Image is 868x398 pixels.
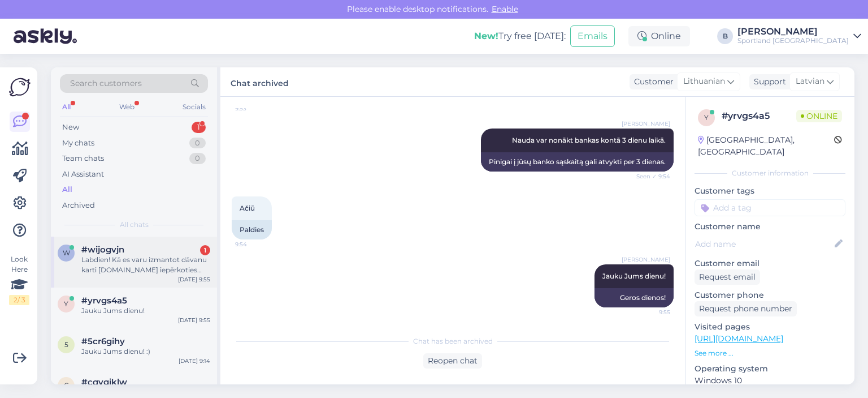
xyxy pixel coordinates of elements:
div: Labdien! Kā es varu izmantot dāvanu karti [DOMAIN_NAME] iepērkoties internetveikalā? Fromme sadar... [81,255,210,275]
div: My chats [62,138,94,149]
div: Customer information [695,168,845,178]
span: 5 [64,340,68,349]
span: All chats [120,220,149,230]
div: New [62,122,79,133]
div: Look Here [9,254,29,305]
div: # yrvgs4a5 [722,109,796,123]
div: Request phone number [695,301,797,316]
div: [DATE] 9:14 [179,357,210,365]
div: [DATE] 9:55 [178,275,210,284]
div: Geros dienos! [594,288,674,307]
span: #cqvgjklw [81,377,127,387]
button: Emails [570,25,615,47]
div: [DATE] 9:55 [178,316,210,324]
input: Add name [695,238,832,250]
span: y [64,299,68,308]
div: Sportland [GEOGRAPHIC_DATA] [737,36,849,45]
div: 2 / 3 [9,295,29,305]
span: Jauku Jums dienu! [602,272,666,280]
div: Archived [62,200,95,211]
span: Seen ✓ 9:54 [628,172,670,181]
span: #yrvgs4a5 [81,296,127,306]
div: B [717,28,733,44]
div: [PERSON_NAME] [737,27,849,36]
span: [PERSON_NAME] [622,255,670,264]
div: 0 [189,153,206,164]
div: Paldies [232,220,272,239]
span: #5cr6gihy [81,336,125,346]
b: New! [474,31,498,41]
div: Reopen chat [423,353,482,369]
span: 9:53 [235,104,277,113]
span: #wijogvjn [81,245,124,255]
div: Jauku Jums dienu! :) [81,346,210,357]
span: c [64,381,69,390]
a: [URL][DOMAIN_NAME] [695,333,783,344]
p: Operating system [695,363,845,375]
span: Online [796,110,842,122]
span: w [63,249,70,257]
p: Customer name [695,221,845,233]
div: 1 [192,122,206,133]
div: 1 [200,245,210,255]
div: 0 [189,138,206,149]
div: Team chats [62,153,104,164]
span: Nauda var nonākt bankas kontā 3 dienu laikā. [512,136,666,144]
span: Chat has been archived [413,336,493,346]
div: Try free [DATE]: [474,29,566,43]
span: 9:54 [235,240,277,249]
span: Enable [488,4,522,14]
div: [GEOGRAPHIC_DATA], [GEOGRAPHIC_DATA] [698,134,834,158]
span: 9:55 [628,308,670,316]
p: Customer email [695,258,845,269]
p: Windows 10 [695,375,845,387]
div: Socials [180,100,208,114]
p: Customer tags [695,185,845,197]
div: Online [628,26,690,46]
p: Visited pages [695,321,845,333]
span: Latvian [796,75,824,88]
span: [PERSON_NAME] [622,119,670,128]
div: Web [117,100,137,114]
a: [PERSON_NAME]Sportland [GEOGRAPHIC_DATA] [737,27,861,45]
div: Request email [695,269,760,285]
span: Lithuanian [683,75,725,88]
span: y [704,113,709,122]
div: AI Assistant [62,169,104,180]
p: See more ... [695,348,845,358]
div: All [62,184,72,195]
div: Support [749,76,786,88]
span: Search customers [70,78,142,89]
input: Add a tag [695,199,845,216]
span: Ačiū [240,204,255,212]
div: Customer [630,76,674,88]
img: Askly Logo [9,76,31,98]
p: Customer phone [695,289,845,301]
div: Pinigai į jūsų banko sąskaitą gali atvykti per 3 dienas. [481,152,674,172]
label: Chat archived [231,74,289,89]
div: Jauku Jums dienu! [81,306,210,316]
div: All [60,100,73,114]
